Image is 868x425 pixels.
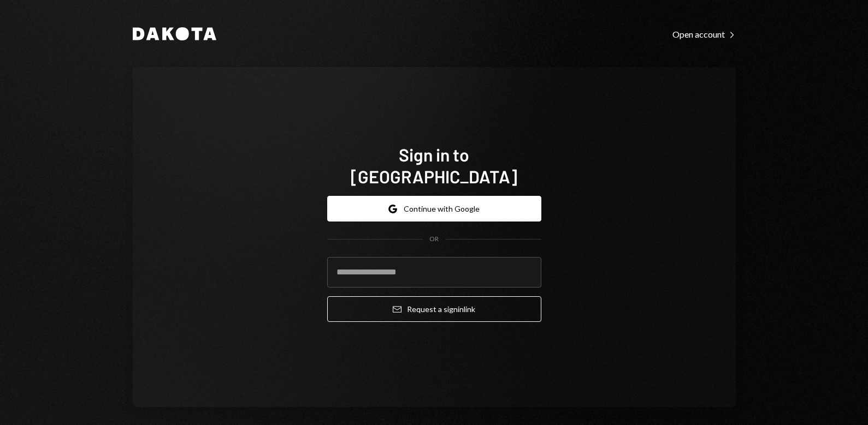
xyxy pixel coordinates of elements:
button: Request a signinlink [327,296,541,322]
div: Open account [672,29,736,40]
button: Continue with Google [327,196,541,222]
div: OR [429,235,439,244]
h1: Sign in to [GEOGRAPHIC_DATA] [327,143,541,187]
a: Open account [672,28,736,40]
